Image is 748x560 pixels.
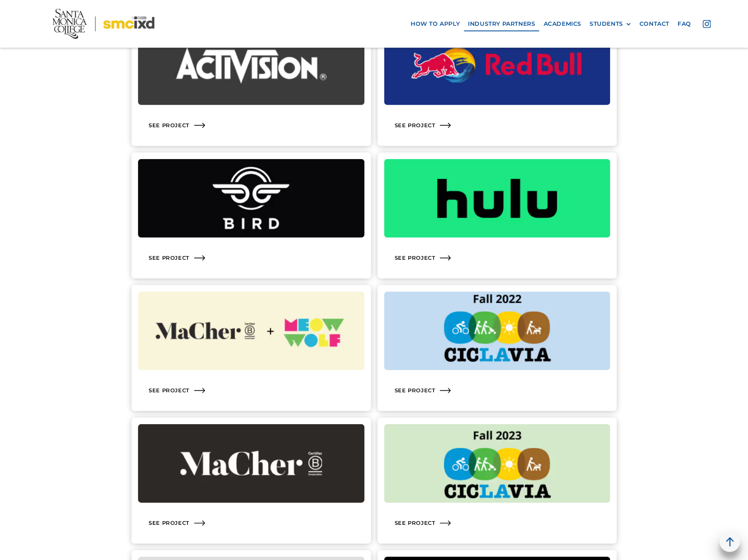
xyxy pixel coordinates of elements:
[377,285,617,411] a: See Project
[149,387,190,394] div: See Project
[149,121,190,129] div: See Project
[590,20,623,27] div: STUDENTS
[131,153,371,279] a: See Project
[377,153,617,279] a: See Project
[395,121,436,129] div: See Project
[138,159,364,238] img: The partner card for the collaboration with Bird scooters.
[539,16,585,31] a: Academics
[131,20,371,146] a: See Project
[590,20,631,27] div: STUDENTS
[377,418,617,544] a: See Project
[703,20,711,28] img: icon - instagram
[407,16,464,31] a: how to apply
[149,254,190,261] div: See Project
[131,418,371,544] a: See Project
[464,16,539,31] a: industry partners
[138,27,364,105] img: The Activision logo.
[395,387,436,394] div: See Project
[395,519,436,526] div: See Project
[131,285,371,411] a: See Project
[377,20,617,146] a: See Project
[395,254,436,261] div: See Project
[719,531,740,552] a: back to top
[635,16,673,31] a: contact
[673,16,695,31] a: faq
[149,519,190,526] div: See Project
[52,9,154,39] img: Santa Monica College - SMC IxD logo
